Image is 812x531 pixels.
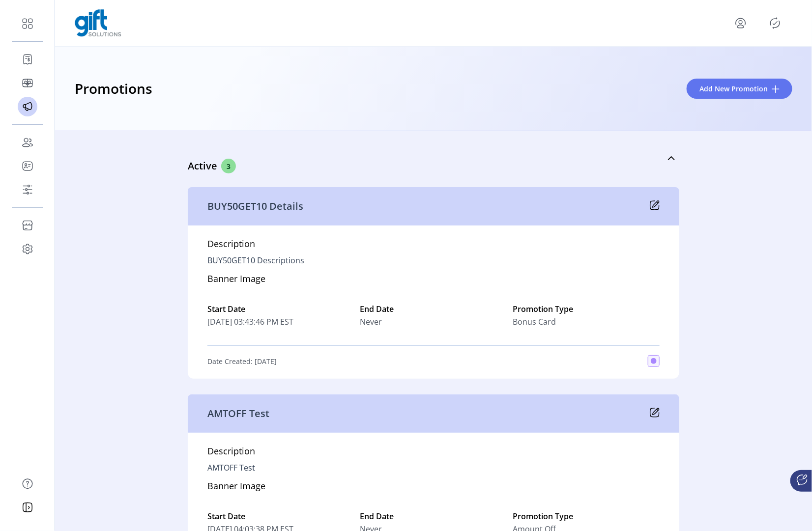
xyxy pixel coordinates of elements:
img: logo [75,9,121,37]
p: BUY50GET10 Details [207,199,303,214]
button: Add New Promotion [687,79,792,99]
p: AMTOFF Test [207,406,269,421]
h3: Promotions [75,78,152,100]
p: Active [188,159,221,173]
label: Start Date [207,510,354,522]
span: [DATE] 03:43:46 PM EST [207,316,354,328]
button: menu [733,15,749,31]
h5: Description [207,445,255,462]
span: Bonus Card [513,316,556,328]
h5: Banner Image [207,272,265,289]
h5: Banner Image [207,479,265,497]
label: End Date [360,303,507,315]
h5: Description [207,237,255,254]
p: AMTOFF Test [207,462,255,474]
p: BUY50GET10 Descriptions [207,254,304,266]
span: Add New Promotion [699,84,768,94]
span: Never [360,316,382,328]
p: Date Created: [DATE] [207,356,277,366]
label: End Date [360,510,507,522]
button: Publisher Panel [767,15,783,31]
label: Promotion Type [513,303,660,315]
label: Promotion Type [513,510,660,522]
span: 3 [221,159,236,173]
a: Active3 [188,137,679,179]
label: Start Date [207,303,354,315]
